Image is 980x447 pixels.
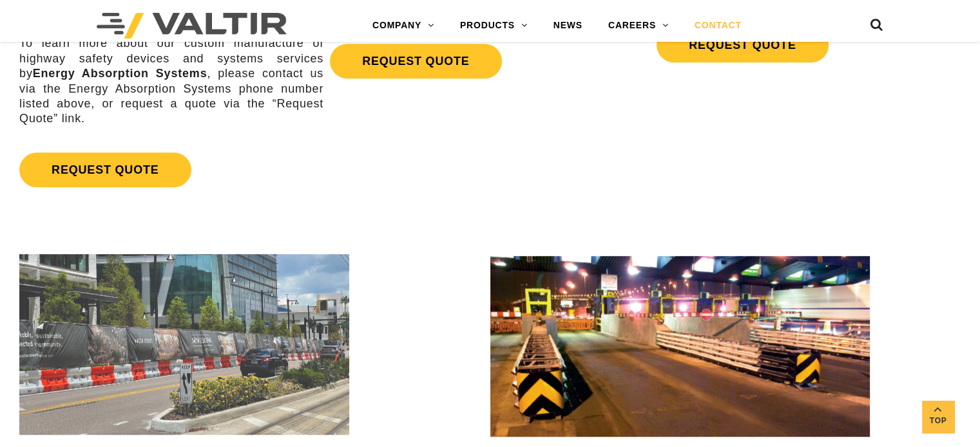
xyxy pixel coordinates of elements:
a: Top [922,401,954,433]
p: To learn more about our custom manufacture of highway safety devices and systems services by , pl... [19,36,323,126]
a: REQUEST QUOTE [19,152,191,187]
img: contact us valtir international [490,255,870,437]
img: Rentals contact us image [19,254,349,435]
a: REQUEST QUOTE [657,28,828,62]
img: Valtir [97,13,287,39]
strong: Energy Absorption Systems [33,67,207,80]
a: CONTACT [682,13,754,39]
span: Top [922,414,954,428]
a: PRODUCTS [447,13,541,39]
a: COMPANY [360,13,447,39]
a: CAREERS [595,13,682,39]
a: NEWS [541,13,595,39]
a: REQUEST QUOTE [330,44,501,78]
